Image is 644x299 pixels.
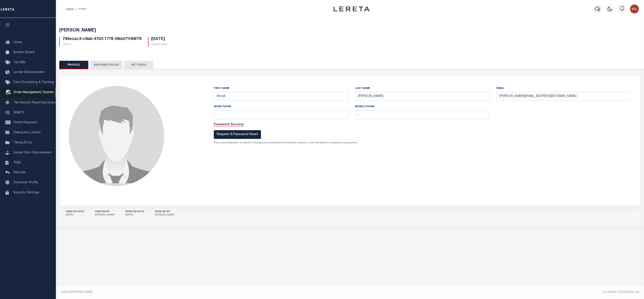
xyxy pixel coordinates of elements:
li: Profile [74,7,86,11]
span: Lender Non-Disbursement [13,151,52,154]
span: Delinquent Letters [13,131,41,134]
span: Bulletin Board [13,51,34,54]
p: [DATE] [125,213,144,217]
span: Password Security [214,123,244,127]
span: Refunds [13,171,26,174]
span: Home [13,41,22,44]
span: TIQA [13,161,21,164]
h5: [DATE] [151,37,167,42]
h5: CREATED DATE [66,210,84,213]
img: logo-dark.svg [334,6,369,11]
p: Created Date [151,43,167,46]
a: Home [66,8,74,10]
label: Mobile Phone [355,105,375,109]
label: Work Phone [214,105,231,109]
h5: UPDATED DATE [125,210,144,213]
p: User Id [62,43,141,46]
i: travel_explore [5,90,13,96]
p: [DATE] [66,213,84,217]
span: Tax Bills [13,61,25,64]
p: [PERSON_NAME] [95,213,114,217]
span: Pymt Processing & Tracking [13,81,54,84]
button: Settings [124,61,153,69]
h5: UPDATED BY [155,210,174,213]
button: Profile [59,61,88,69]
span: Check Requests [13,121,37,124]
span: [PERSON_NAME] [59,28,96,33]
span: Lender Disbursement [13,71,44,74]
span: Security Settings [13,191,39,194]
img: svg+xml;base64,PHN2ZyB4bWxucz0iaHR0cDovL3d3dy53My5vcmcvMjAwMC9zdmciIHBvaW50ZXItZXZlbnRzPSJub25lIi... [630,4,639,13]
h5: CREATED BY [95,210,114,213]
span: Taxing Entity [13,141,32,144]
p: [PERSON_NAME] [155,213,174,217]
span: Tax Amount Reporting Queue [13,101,57,104]
button: Request A Password Reset [214,130,261,139]
label: Last Name [355,87,370,90]
p: If you have forgotton or need to change your password for security reasons, click the button to r... [214,141,631,145]
span: SNAPQ [13,111,24,114]
label: Email [496,87,504,90]
label: First Name [214,87,229,90]
button: Assigned Roles [90,61,123,69]
span: Customer Profile [13,181,38,184]
span: Order Management System [13,91,54,94]
h5: 794ecac3-c8ab-4703-1776-08dd71f84f79 [62,37,141,42]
